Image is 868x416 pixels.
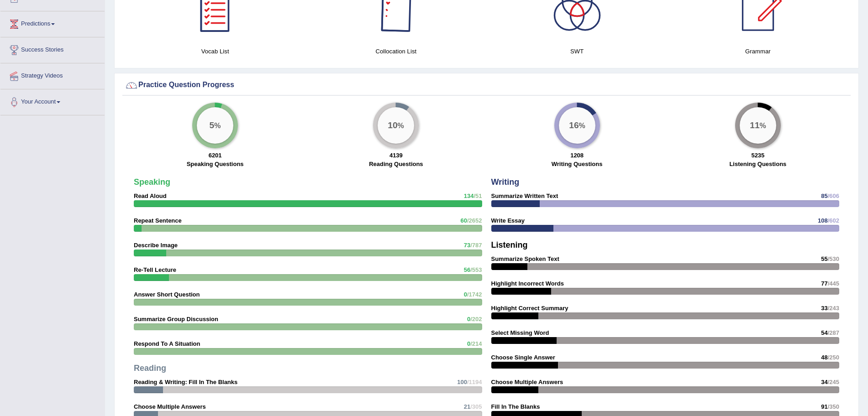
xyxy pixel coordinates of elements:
strong: Select Missing Word [491,329,549,336]
span: /602 [828,217,839,224]
strong: Choose Multiple Answers [134,403,206,410]
strong: Reading & Writing: Fill In The Blanks [134,379,237,385]
strong: Respond To A Situation [134,340,200,347]
span: /350 [828,403,839,410]
span: /214 [470,340,482,347]
span: /250 [828,354,839,361]
span: 48 [821,354,827,361]
span: 0 [467,316,470,322]
span: 77 [821,280,827,287]
strong: Choose Single Answer [491,354,555,361]
strong: Summarize Group Discussion [134,316,218,322]
big: 16 [569,120,579,130]
span: /606 [828,192,839,199]
span: 34 [821,379,827,385]
span: 108 [818,217,828,224]
span: /445 [828,280,839,287]
span: 56 [464,266,470,273]
big: 5 [210,120,215,130]
strong: Reading [134,364,166,373]
label: Writing Questions [552,160,603,168]
strong: Highlight Incorrect Words [491,280,564,287]
big: 10 [388,120,398,130]
a: Success Stories [0,37,105,60]
h4: Grammar [672,47,844,56]
span: /553 [470,266,482,273]
label: Speaking Questions [187,160,244,168]
span: 0 [464,291,467,298]
strong: Re-Tell Lecture [134,266,176,273]
strong: Highlight Correct Summary [491,305,568,312]
strong: Writing [491,177,520,187]
span: /305 [470,403,482,410]
span: /245 [828,379,839,385]
span: /287 [828,329,839,336]
span: /787 [470,242,482,249]
label: Reading Questions [369,160,423,168]
strong: 4139 [389,152,403,159]
div: % [559,107,595,144]
strong: Summarize Written Text [491,192,558,199]
span: 134 [464,192,474,199]
span: 85 [821,192,827,199]
h4: Collocation List [310,47,482,56]
strong: Summarize Spoken Text [491,255,559,262]
strong: 1208 [570,152,584,159]
strong: Answer Short Question [134,291,200,298]
div: % [197,107,233,144]
h4: Vocab List [129,47,301,56]
strong: Listening [491,240,528,250]
strong: Read Aloud [134,192,167,199]
label: Listening Questions [729,160,786,168]
strong: Choose Multiple Answers [491,379,563,385]
span: 60 [460,217,467,224]
a: Strategy Videos [0,63,105,86]
span: 91 [821,403,827,410]
span: /202 [470,316,482,322]
strong: Describe Image [134,242,178,249]
span: 21 [464,403,470,410]
strong: Repeat Sentence [134,217,182,224]
span: /243 [828,305,839,312]
div: Practice Question Progress [125,78,848,92]
strong: Write Essay [491,217,525,224]
strong: 6201 [209,152,222,159]
strong: 5235 [751,152,764,159]
span: 73 [464,242,470,249]
span: /2652 [467,217,482,224]
strong: Speaking [134,177,170,187]
h4: SWT [491,47,663,56]
span: /530 [828,255,839,262]
div: % [740,107,776,144]
span: 100 [457,379,467,385]
big: 11 [750,120,759,130]
span: 33 [821,305,827,312]
div: % [378,107,414,144]
span: 55 [821,255,827,262]
a: Your Account [0,89,105,112]
span: 54 [821,329,827,336]
span: /1742 [467,291,482,298]
strong: Fill In The Blanks [491,403,540,410]
span: /51 [473,192,482,199]
a: Predictions [0,11,105,34]
span: /1194 [467,379,482,385]
span: 0 [467,340,470,347]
